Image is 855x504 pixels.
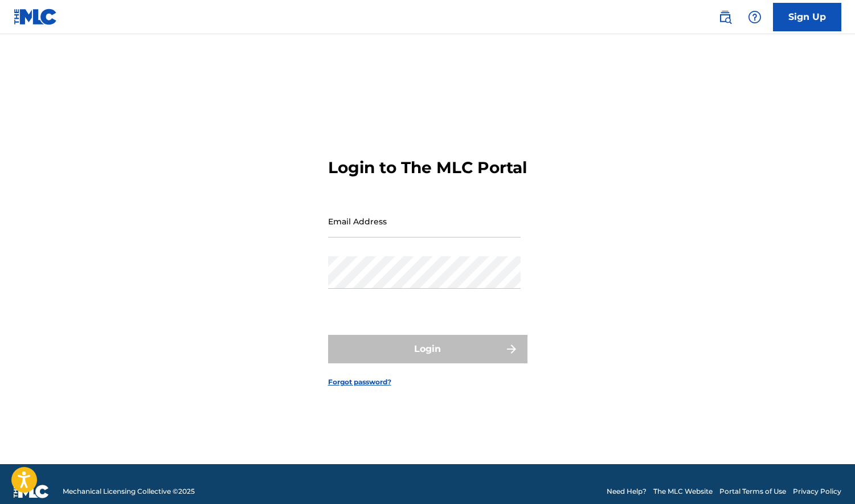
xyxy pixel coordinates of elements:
span: Mechanical Licensing Collective © 2025 [63,486,195,497]
img: logo [14,485,49,498]
a: Forgot password? [328,377,391,387]
a: The MLC Website [653,486,713,497]
a: Sign Up [773,3,841,31]
div: Help [743,6,766,28]
a: Public Search [714,6,737,28]
a: Need Help? [607,486,647,497]
a: Privacy Policy [793,486,841,497]
a: Portal Terms of Use [719,486,786,497]
img: search [718,10,732,24]
h3: Login to The MLC Portal [328,158,527,178]
img: help [748,10,762,24]
img: MLC Logo [14,9,58,25]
